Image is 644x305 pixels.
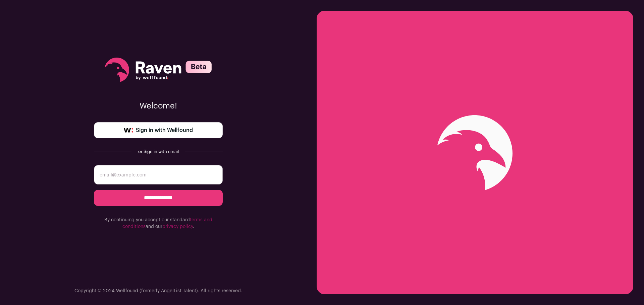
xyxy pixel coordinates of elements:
a: Sign in with Wellfound [94,122,223,138]
a: privacy policy [162,224,193,229]
img: wellfound-symbol-flush-black-fb3c872781a75f747ccb3a119075da62bfe97bd399995f84a933054e44a575c4.png [124,128,133,133]
div: or Sign in with email [137,149,180,154]
p: Copyright © 2024 Wellfound (formerly AngelList Talent). All rights reserved. [74,288,242,294]
p: Welcome! [94,101,223,111]
span: Sign in with Wellfound [136,126,193,134]
input: email@example.com [94,165,223,184]
p: By continuing you accept our standard and our . [94,217,223,230]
